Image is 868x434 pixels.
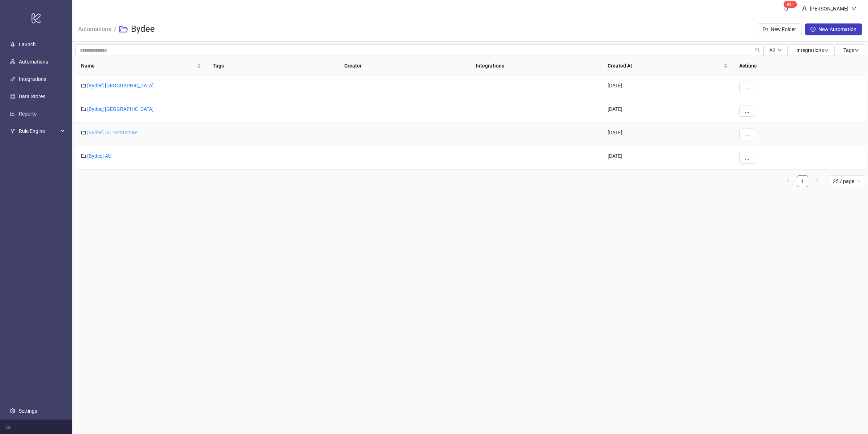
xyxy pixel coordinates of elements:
[811,175,823,187] li: Next Page
[81,62,195,70] span: Name
[81,83,86,88] span: folder
[745,155,749,161] span: ...
[851,6,856,11] span: down
[602,146,733,170] div: [DATE]
[602,123,733,146] div: [DATE]
[739,105,755,117] button: ...
[782,175,794,187] li: Previous Page
[77,25,112,32] a: Automations
[739,152,755,164] button: ...
[745,131,749,137] span: ...
[757,23,802,35] button: New Folder
[805,23,862,35] button: New Automation
[602,76,733,99] div: [DATE]
[81,107,86,112] span: folder
[763,44,788,56] button: Alldown
[19,42,36,47] a: Launch
[131,23,155,35] h3: Bydee
[10,129,15,134] span: fork
[19,59,48,65] a: Automations
[19,76,46,82] a: Integrations
[739,129,755,140] button: ...
[802,6,807,11] span: user
[788,44,835,56] button: Integrationsdown
[818,26,856,32] span: New Automation
[843,47,859,53] span: Tags
[119,25,128,34] span: folder-open
[608,62,722,70] span: Created At
[797,176,808,187] a: 1
[87,106,154,112] a: [Bydee] [GEOGRAPHIC_DATA]
[733,56,865,76] th: Actions
[810,27,816,32] span: plus-circle
[807,5,851,13] div: [PERSON_NAME]
[778,48,782,52] span: down
[339,56,470,76] th: Creator
[797,175,808,187] li: 1
[87,153,111,159] a: [Bydee] AU
[114,18,116,41] li: /
[87,83,154,88] a: [Bydee] [GEOGRAPHIC_DATA]
[784,6,789,11] span: bell
[824,48,829,53] span: down
[786,179,790,183] span: left
[19,124,59,138] span: Rule Engine
[763,27,768,32] span: folder-add
[796,47,829,53] span: Integrations
[19,111,37,117] a: Reports
[815,179,819,183] span: right
[745,108,749,114] span: ...
[470,56,602,76] th: Integrations
[19,94,45,99] a: Data Stores
[602,56,733,76] th: Created At
[784,1,797,8] sup: 1676
[771,26,796,32] span: New Folder
[81,153,86,159] span: folder
[835,44,865,56] button: Tagsdown
[854,48,859,53] span: down
[87,130,137,135] a: [Bydee] AU restructure
[782,175,794,187] button: left
[81,130,86,135] span: folder
[739,82,755,93] button: ...
[6,424,11,429] span: menu-fold
[602,99,733,123] div: [DATE]
[811,175,823,187] button: right
[829,175,865,187] div: Page Size
[755,48,760,53] span: search
[745,84,749,90] span: ...
[833,176,861,187] span: 25 / page
[207,56,339,76] th: Tags
[769,47,775,53] span: All
[75,56,207,76] th: Name
[19,408,37,414] a: Settings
